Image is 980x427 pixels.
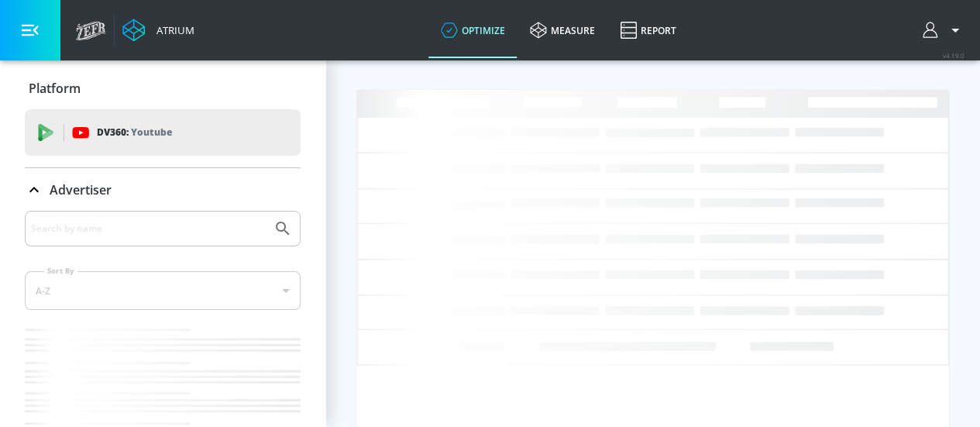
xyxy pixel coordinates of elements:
div: A-Z [25,271,301,310]
label: Sort By [44,266,77,276]
div: Atrium [150,23,194,37]
p: Platform [29,80,81,97]
p: Advertiser [50,181,112,198]
a: Report [607,2,689,58]
p: DV360: [97,124,172,141]
span: v 4.19.0 [943,51,965,60]
input: Search by name [31,219,266,239]
a: Atrium [122,19,194,42]
div: Platform [25,67,301,110]
div: DV360: Youtube [25,109,301,156]
div: Advertiser [25,168,301,212]
a: measure [518,2,607,58]
p: Youtube [131,124,172,140]
a: optimize [428,2,518,58]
